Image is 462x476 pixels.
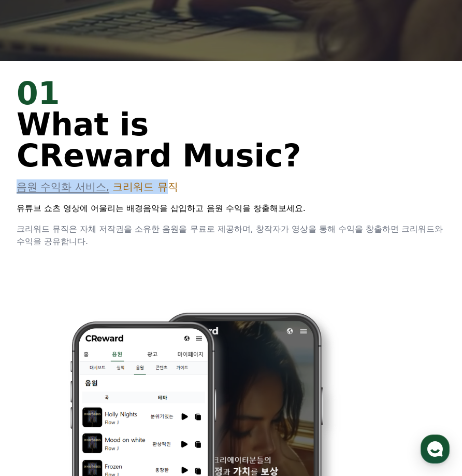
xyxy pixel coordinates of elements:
[17,78,445,109] div: 01
[160,344,172,353] span: 설정
[112,180,178,193] span: 크리워드 뮤직
[17,106,301,174] span: What is CReward Music?
[17,224,443,246] span: 크리워드 뮤직은 자체 저작권을 소유한 음원을 무료로 제공하며, 창작자가 영상을 통해 수익을 창출하면 크리워드와 수익을 공유합니다.
[134,329,199,355] a: 설정
[17,180,109,193] span: 음원 수익화 서비스,
[95,345,107,353] span: 대화
[17,202,445,215] p: 유튜브 쇼츠 영상에 어울리는 배경음악을 삽입하고 음원 수익을 창출해보세요.
[68,329,134,355] a: 대화
[3,329,68,355] a: 홈
[33,344,39,353] span: 홈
